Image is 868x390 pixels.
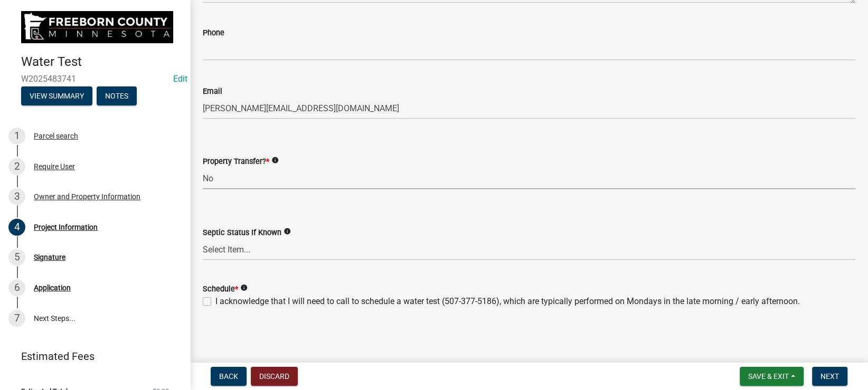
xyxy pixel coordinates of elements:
div: Require User [34,163,75,170]
button: View Summary [21,86,92,105]
span: Next [820,372,839,381]
div: Project Information [34,223,98,231]
div: 1 [8,128,25,144]
div: Application [34,284,71,291]
label: Property Transfer? [203,158,269,165]
button: Discard [251,367,298,386]
div: 4 [8,219,25,236]
div: Owner and Property Information [34,193,140,200]
div: 7 [8,310,25,327]
h4: Water Test [21,54,182,70]
label: Phone [203,30,224,37]
div: 2 [8,158,25,175]
span: Save & Exit [748,372,789,381]
button: Notes [97,86,137,105]
img: Freeborn County, Minnesota [21,11,173,43]
button: Save & Exit [740,367,804,386]
label: I acknowledge that I will need to call to schedule a water test (507-377-5186), which are typical... [215,295,800,308]
i: info [284,228,291,235]
i: info [271,157,279,164]
label: Email [203,88,222,95]
span: Back [219,372,238,381]
a: Edit [173,74,187,84]
i: info [240,284,248,291]
wm-modal-confirm: Summary [21,92,92,101]
wm-modal-confirm: Notes [97,92,137,101]
button: Back [211,367,247,386]
div: Parcel search [34,132,78,140]
wm-modal-confirm: Edit Application Number [173,74,187,84]
button: Next [812,367,847,386]
label: Schedule [203,286,238,293]
div: 3 [8,188,25,205]
label: Septic Status If Known [203,229,281,237]
span: W2025483741 [21,74,169,84]
div: 5 [8,249,25,266]
div: 6 [8,279,25,296]
a: Estimated Fees [8,346,173,367]
div: Signature [34,253,65,261]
